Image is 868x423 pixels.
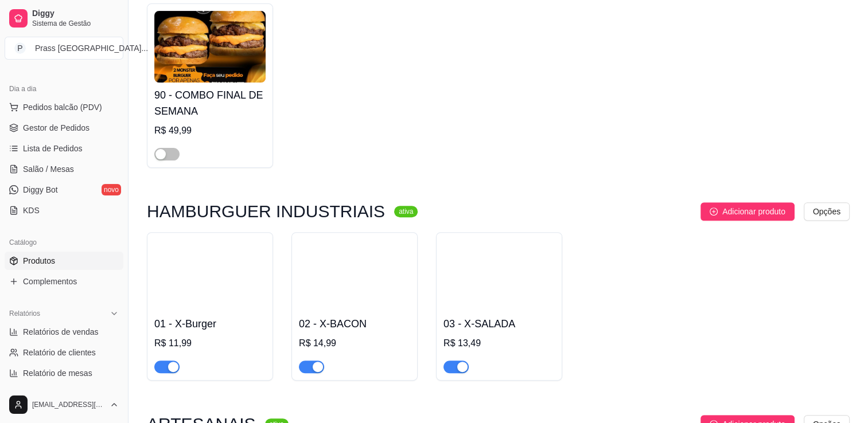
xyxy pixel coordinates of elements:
[5,98,123,116] button: Pedidos balcão (PDV)
[32,400,105,409] span: [EMAIL_ADDRESS][DOMAIN_NAME]
[722,205,785,218] span: Adicionar produto
[299,316,410,332] h4: 02 - X-BACON
[9,309,40,318] span: Relatórios
[5,323,123,341] a: Relatórios de vendas
[23,163,74,175] span: Salão / Mesas
[23,255,55,267] span: Produtos
[154,240,266,311] img: product-image
[5,272,123,291] a: Complementos
[5,364,123,382] a: Relatório de mesas
[5,5,123,32] a: DiggySistema de Gestão
[23,205,40,216] span: KDS
[5,343,123,362] a: Relatório de clientes
[35,42,148,54] div: Prass [GEOGRAPHIC_DATA] ...
[23,184,58,195] span: Diggy Bot
[813,205,840,218] span: Opções
[23,347,96,358] span: Relatório de clientes
[154,336,266,350] div: R$ 11,99
[23,326,99,338] span: Relatórios de vendas
[443,316,555,332] h4: 03 - X-SALADA
[5,119,123,137] a: Gestor de Pedidos
[394,206,418,217] sup: ativa
[5,201,123,220] a: KDS
[23,367,92,379] span: Relatório de mesas
[5,385,123,403] a: Relatório de fidelidadenovo
[5,160,123,178] a: Salão / Mesas
[5,80,123,98] div: Dia a dia
[5,391,123,418] button: [EMAIL_ADDRESS][DOMAIN_NAME]
[299,336,410,350] div: R$ 14,99
[154,11,266,83] img: product-image
[5,139,123,158] a: Lista de Pedidos
[23,276,77,287] span: Complementos
[804,202,850,221] button: Opções
[154,316,266,332] h4: 01 - X-Burger
[154,87,266,119] h4: 90 - COMBO FINAL DE SEMANA
[147,205,385,218] h3: HAMBURGUER INDUSTRIAIS
[700,202,795,221] button: Adicionar produto
[443,336,555,350] div: R$ 13,49
[32,19,119,28] span: Sistema de Gestão
[23,101,102,113] span: Pedidos balcão (PDV)
[154,124,266,138] div: R$ 49,99
[23,122,89,134] span: Gestor de Pedidos
[5,252,123,270] a: Produtos
[299,240,410,311] img: product-image
[14,42,26,54] span: P
[710,207,718,216] span: plus-circle
[32,9,119,19] span: Diggy
[443,240,555,311] img: product-image
[23,143,83,154] span: Lista de Pedidos
[5,233,123,252] div: Catálogo
[5,37,123,60] button: Select a team
[5,181,123,199] a: Diggy Botnovo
